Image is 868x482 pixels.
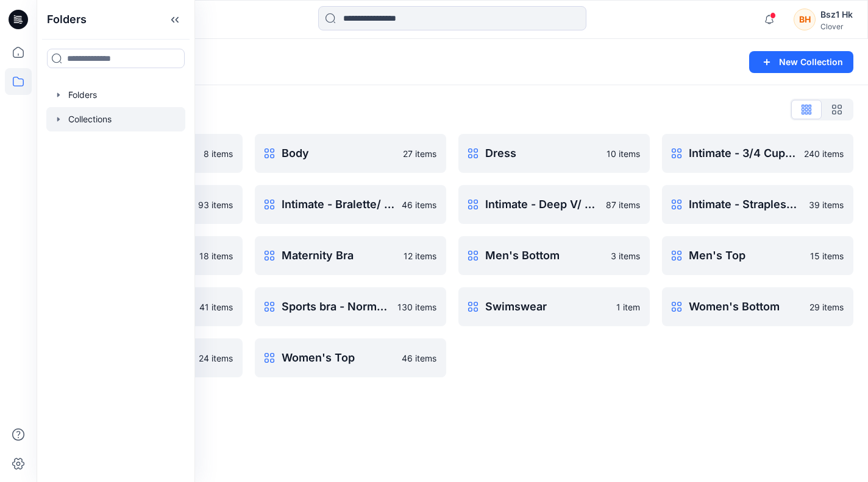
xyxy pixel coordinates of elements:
[282,349,394,366] p: Women's Top
[255,134,446,173] a: Body27 items
[607,147,640,160] p: 10 items
[458,236,650,275] a: Men's Bottom3 items
[255,236,446,275] a: Maternity Bra12 items
[198,198,233,211] p: 93 items
[662,236,853,275] a: Men's Top15 items
[402,198,436,211] p: 46 items
[809,301,844,313] p: 29 items
[199,301,233,313] p: 41 items
[689,196,802,213] p: Intimate - Strapless Bra/ Bandeau
[485,196,599,213] p: Intimate - Deep V/ Plunge/ High Apex
[616,301,640,313] p: 1 item
[255,185,446,224] a: Intimate - Bralette/ Bra top46 items
[485,145,599,162] p: Dress
[794,9,816,30] div: BH
[403,147,436,160] p: 27 items
[662,185,853,224] a: Intimate - Strapless Bra/ Bandeau39 items
[485,298,609,315] p: Swimswear
[662,134,853,173] a: Intimate - 3/4 Cup / Full Cup/ Demi bra240 items
[485,247,603,264] p: Men's Bottom
[820,7,853,22] div: Bsz1 Hk
[810,250,844,262] p: 15 items
[404,250,436,262] p: 12 items
[611,250,640,262] p: 3 items
[282,247,396,264] p: Maternity Bra
[662,287,853,326] a: Women's Bottom29 items
[199,352,233,365] p: 24 items
[255,287,446,326] a: Sports bra - Normal neckline/ Low-Med impact130 items
[689,145,797,162] p: Intimate - 3/4 Cup / Full Cup/ Demi bra
[458,185,650,224] a: Intimate - Deep V/ Plunge/ High Apex87 items
[689,298,802,315] p: Women's Bottom
[749,51,853,73] button: New Collection
[282,145,396,162] p: Body
[397,301,436,313] p: 130 items
[282,298,390,315] p: Sports bra - Normal neckline/ Low-Med impact
[809,198,844,211] p: 39 items
[255,338,446,377] a: Women's Top46 items
[402,352,436,365] p: 46 items
[282,196,394,213] p: Intimate - Bralette/ Bra top
[804,147,844,160] p: 240 items
[199,250,233,262] p: 18 items
[606,198,640,211] p: 87 items
[820,22,853,31] div: Clover
[458,134,650,173] a: Dress10 items
[458,287,650,326] a: Swimswear1 item
[689,247,803,264] p: Men's Top
[204,147,233,160] p: 8 items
